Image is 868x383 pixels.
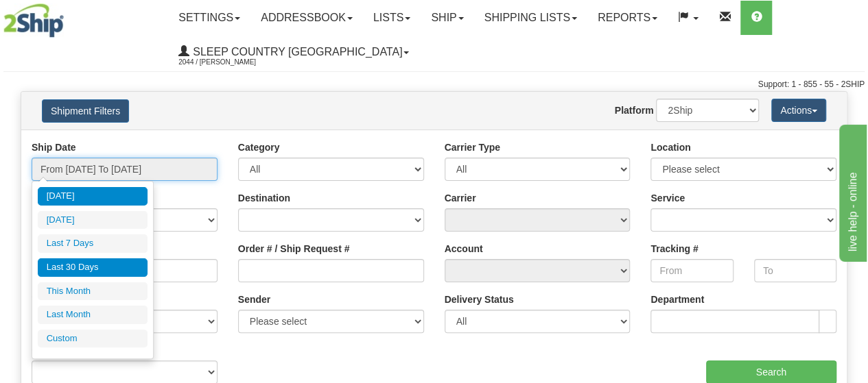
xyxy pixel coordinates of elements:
[168,1,250,35] a: Settings
[615,103,654,117] label: Platform
[650,242,698,256] label: Tracking #
[38,306,148,324] li: Last Month
[771,99,826,122] button: Actions
[3,3,64,38] img: logo2044.jpg
[168,35,419,69] a: Sleep Country [GEOGRAPHIC_DATA] 2044 / [PERSON_NAME]
[421,1,473,35] a: Ship
[38,330,148,348] li: Custom
[38,282,148,301] li: This Month
[238,140,280,154] label: Category
[250,1,363,35] a: Addressbook
[754,259,836,282] input: To
[650,191,685,205] label: Service
[445,293,514,306] label: Delivery Status
[38,258,148,277] li: Last 30 Days
[445,242,483,256] label: Account
[650,293,704,306] label: Department
[474,1,587,35] a: Shipping lists
[38,187,148,206] li: [DATE]
[38,211,148,230] li: [DATE]
[238,242,350,256] label: Order # / Ship Request #
[836,121,867,261] iframe: chat widget
[650,140,690,154] label: Location
[445,191,476,205] label: Carrier
[445,140,500,154] label: Carrier Type
[238,293,270,306] label: Sender
[650,259,733,282] input: From
[189,46,402,58] span: Sleep Country [GEOGRAPHIC_DATA]
[587,1,668,35] a: Reports
[363,1,421,35] a: Lists
[38,234,148,253] li: Last 7 Days
[42,99,129,123] button: Shipment Filters
[10,8,127,25] div: live help - online
[32,140,76,154] label: Ship Date
[3,79,865,90] div: Support: 1 - 855 - 55 - 2SHIP
[238,191,290,205] label: Destination
[178,55,281,69] span: 2044 / [PERSON_NAME]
